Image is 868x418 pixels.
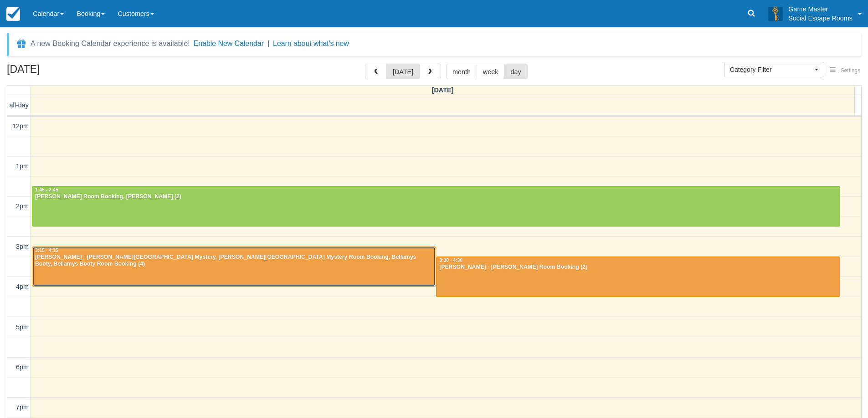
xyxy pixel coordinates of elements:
span: 6pm [16,363,29,371]
span: 1:45 - 2:45 [35,187,58,192]
span: | [267,40,269,47]
span: 1pm [16,162,29,170]
img: checkfront-main-nav-mini-logo.png [6,7,20,21]
a: 3:15 - 4:15[PERSON_NAME] - [PERSON_NAME][GEOGRAPHIC_DATA] Mystery, [PERSON_NAME][GEOGRAPHIC_DATA]... [32,247,436,287]
span: Category Filter [730,65,812,74]
span: 3:30 - 4:30 [439,258,462,263]
div: [PERSON_NAME] - [PERSON_NAME][GEOGRAPHIC_DATA] Mystery, [PERSON_NAME][GEOGRAPHIC_DATA] Mystery Ro... [35,254,433,268]
button: Enable New Calendar [194,39,264,48]
span: 3pm [16,243,29,250]
button: Settings [824,64,866,77]
span: 5pm [16,323,29,331]
p: Game Master [788,5,853,14]
div: [PERSON_NAME] Room Booking, [PERSON_NAME] (2) [35,193,837,201]
div: [PERSON_NAME] - [PERSON_NAME] Room Booking (2) [439,264,837,271]
a: 1:45 - 2:45[PERSON_NAME] Room Booking, [PERSON_NAME] (2) [32,186,840,226]
span: 3:15 - 4:15 [35,248,58,253]
img: A3 [768,6,783,21]
span: Settings [841,67,860,74]
a: Learn about what's new [273,40,349,47]
button: week [477,64,505,79]
span: all-day [10,101,29,109]
button: Category Filter [724,62,824,77]
button: day [504,64,527,79]
span: 2pm [16,202,29,210]
span: 7pm [16,403,29,411]
div: A new Booking Calendar experience is available! [31,38,190,49]
a: 3:30 - 4:30[PERSON_NAME] - [PERSON_NAME] Room Booking (2) [436,257,840,297]
h2: [DATE] [7,64,122,81]
span: 12pm [12,122,29,130]
p: Social Escape Rooms [788,14,853,23]
span: [DATE] [432,86,454,94]
button: month [446,64,477,79]
button: [DATE] [386,64,420,79]
span: 4pm [16,283,29,290]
